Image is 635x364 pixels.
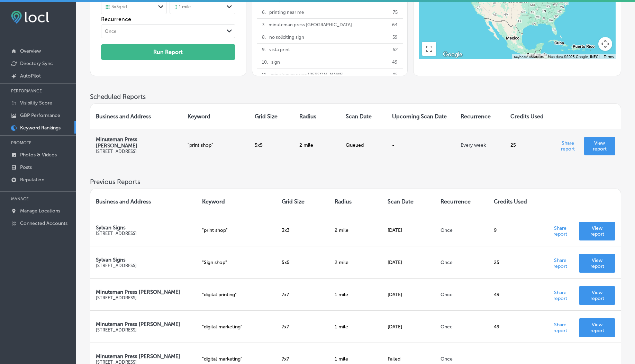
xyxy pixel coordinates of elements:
th: Grid Size [249,104,294,129]
p: Once [441,292,482,298]
p: " print shop " [202,227,271,233]
th: Recurrence [435,189,488,214]
th: Scan Date [382,189,435,214]
p: " Sign shop " [202,260,271,265]
p: sign [271,56,280,68]
p: [STREET_ADDRESS] [96,149,176,154]
th: Business and Address [90,189,197,214]
a: View report [579,286,615,305]
td: 2 mile [329,246,382,278]
p: Minuteman Press [PERSON_NAME] [96,136,176,149]
p: 8 . [262,31,266,43]
h3: Scheduled Reports [90,93,621,101]
th: Scan Date [340,104,387,129]
p: 52 [393,44,398,56]
th: Radius [329,189,382,214]
div: 1 mile [173,4,191,10]
a: View report [579,254,615,273]
label: Recurrence [101,16,235,22]
p: 9 . [262,44,266,56]
th: Radius [294,104,340,129]
p: Overview [20,48,41,54]
a: Open this area in Google Maps (opens a new window) [441,50,464,59]
p: Share report [547,255,573,269]
a: View report [579,318,615,337]
th: Grid Size [276,189,329,214]
td: 25 [488,246,541,278]
p: Manage Locations [20,208,60,214]
p: Once [441,260,482,265]
p: 11 . [262,69,267,91]
th: Credits Used [505,104,552,129]
p: Sylvan Signs [96,225,191,231]
p: Connected Accounts [20,220,67,226]
p: " digital marketing " [202,356,271,362]
a: View report [579,222,615,240]
p: Once [441,356,482,362]
p: [STREET_ADDRESS] [96,231,191,236]
p: GBP Performance [20,112,60,118]
p: minuteman press [PERSON_NAME], [GEOGRAPHIC_DATA], [GEOGRAPHIC_DATA], [GEOGRAPHIC_DATA] [271,69,389,91]
span: Map data ©2025 Google, INEGI [548,55,600,59]
p: [STREET_ADDRESS] [96,327,191,333]
p: [STREET_ADDRESS] [96,295,191,300]
th: Keyword [197,189,276,214]
p: no soliciting sign [269,31,304,43]
td: 7 x 7 [276,278,329,310]
p: 7 . [262,19,265,31]
p: Reputation [20,177,44,183]
td: [DATE] [382,278,435,310]
p: View report [584,257,610,269]
p: Directory Sync [20,61,53,66]
p: " digital printing " [202,292,271,298]
img: Google [441,50,464,59]
p: Minuteman Press [PERSON_NAME] [96,321,191,327]
p: AutoPilot [20,73,41,79]
th: Credits Used [488,189,541,214]
p: 64 [392,19,398,31]
p: Share report [557,138,579,152]
div: Queued [346,142,381,148]
p: Keyword Rankings [20,125,61,131]
p: Once [441,227,482,233]
td: 2 mile [329,214,382,246]
p: Every week [461,142,499,148]
th: Business and Address [90,104,182,129]
p: Share report [547,223,573,237]
td: - [387,129,455,161]
p: minuteman press [GEOGRAPHIC_DATA] [269,19,352,31]
div: Once [105,28,116,34]
p: 49 [392,56,398,68]
td: [DATE] [382,246,435,278]
p: 75 [393,6,398,18]
td: 9 [488,214,541,246]
td: 5 x 5 [276,246,329,278]
p: Posts [20,164,32,170]
td: 49 [488,278,541,310]
button: Toggle fullscreen view [422,42,436,56]
div: Failed [388,356,429,362]
p: 6 . [262,6,266,18]
p: vista print [269,44,290,56]
p: 10 . [262,56,268,68]
th: Upcoming Scan Date [387,104,455,129]
p: Minuteman Press [PERSON_NAME] [96,353,191,360]
td: 49 [488,310,541,343]
p: View report [590,140,610,152]
th: Recurrence [455,104,505,129]
p: [STREET_ADDRESS] [96,263,191,268]
td: [DATE] [382,214,435,246]
img: fda3e92497d09a02dc62c9cd864e3231.png [11,11,49,24]
div: 3 x 3 grid [105,4,127,10]
p: Visibility Score [20,100,52,106]
p: Share report [547,320,573,334]
a: View report [584,137,615,155]
td: 1 mile [329,278,382,310]
td: 25 [505,129,552,161]
p: 45 [392,69,398,91]
p: Once [441,324,482,330]
p: View report [584,225,610,237]
td: [DATE] [382,310,435,343]
p: Minuteman Press [PERSON_NAME] [96,289,191,295]
button: Map camera controls [598,37,612,51]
